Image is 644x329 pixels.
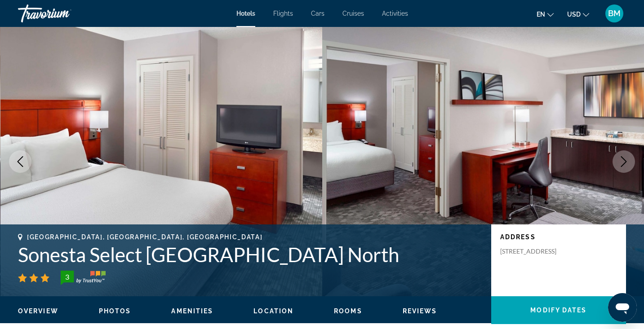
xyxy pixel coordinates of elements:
iframe: Button to launch messaging window [608,293,637,322]
h1: Sonesta Select [GEOGRAPHIC_DATA] North [18,243,482,266]
button: Change currency [567,8,589,21]
span: Reviews [403,307,437,315]
button: Change language [537,8,554,21]
span: Modify Dates [530,307,586,314]
p: Address [500,233,617,241]
span: Overview [18,307,58,315]
span: Location [253,307,293,315]
span: Amenities [171,307,213,315]
span: Rooms [334,307,362,315]
button: User Menu [603,4,626,23]
span: en [537,11,545,18]
span: Photos [99,307,131,315]
button: Overview [18,307,58,315]
img: TrustYou guest rating badge [61,271,106,285]
a: Flights [273,10,293,17]
a: Cars [311,10,324,17]
button: Reviews [403,307,437,315]
button: Next image [613,150,635,173]
button: Amenities [171,307,213,315]
a: Cruises [342,10,364,17]
button: Previous image [9,150,31,173]
span: [GEOGRAPHIC_DATA], [GEOGRAPHIC_DATA], [GEOGRAPHIC_DATA] [27,233,262,241]
button: Rooms [334,307,362,315]
button: Modify Dates [491,296,626,324]
a: Activities [382,10,408,17]
button: Photos [99,307,131,315]
div: 3 [58,272,76,282]
span: USD [567,11,581,18]
p: [STREET_ADDRESS] [500,247,572,255]
a: Travorium [18,2,108,25]
a: Hotels [236,10,255,17]
span: BM [608,9,621,18]
button: Location [253,307,293,315]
